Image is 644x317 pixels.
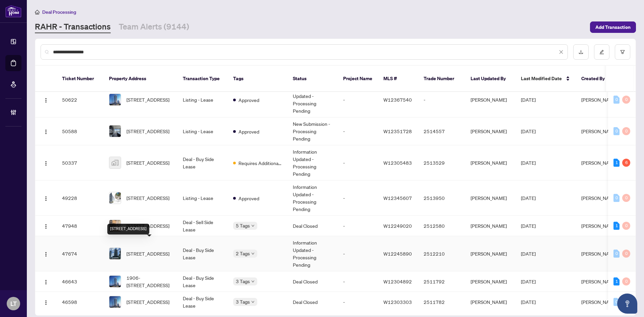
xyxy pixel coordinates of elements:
[613,194,620,202] div: 0
[617,294,637,314] button: Open asap
[622,222,630,230] div: 0
[236,298,250,306] span: 3 Tags
[521,75,562,82] span: Last Modified Date
[521,299,536,305] span: [DATE]
[177,82,228,117] td: Listing - Lease
[465,117,516,145] td: [PERSON_NAME]
[581,223,618,229] span: [PERSON_NAME]
[418,271,465,292] td: 2511792
[622,194,630,202] div: 0
[109,296,121,308] img: thumbnail-img
[177,236,228,271] td: Deal - Buy Side Lease
[236,222,250,229] span: 5 Tags
[43,98,49,103] img: Logo
[41,297,51,307] button: Logo
[35,21,111,33] a: RAHR - Transactions
[287,180,338,216] td: Information Updated - Processing Pending
[418,292,465,312] td: 2511782
[521,251,536,257] span: [DATE]
[338,117,378,145] td: -
[238,159,282,167] span: Requires Additional Docs
[613,222,620,230] div: 1
[177,271,228,292] td: Deal - Buy Side Lease
[43,161,49,166] img: Logo
[109,157,121,168] img: thumbnail-img
[613,127,620,135] div: 0
[576,66,616,92] th: Created By
[521,97,536,103] span: [DATE]
[338,292,378,312] td: -
[590,21,636,33] button: Add Transaction
[622,277,630,285] div: 0
[238,96,259,104] span: Approved
[338,145,378,180] td: -
[594,44,609,60] button: edit
[613,298,620,306] div: 0
[581,160,618,166] span: [PERSON_NAME]
[615,44,630,60] button: filter
[107,224,149,234] div: [STREET_ADDRESS]
[613,159,620,167] div: 1
[126,250,169,257] span: [STREET_ADDRESS]
[126,274,172,289] span: 1906-[STREET_ADDRESS]
[287,66,338,92] th: Status
[109,94,121,105] img: thumbnail-img
[465,66,516,92] th: Last Updated By
[43,252,49,257] img: Logo
[126,222,169,229] span: [STREET_ADDRESS]
[465,82,516,117] td: [PERSON_NAME]
[119,21,189,33] a: Team Alerts (9144)
[418,180,465,216] td: 2513950
[465,216,516,236] td: [PERSON_NAME]
[287,216,338,236] td: Deal Closed
[43,279,49,285] img: Logo
[581,278,618,284] span: [PERSON_NAME]
[418,145,465,180] td: 2513529
[236,250,250,257] span: 2 Tags
[465,145,516,180] td: [PERSON_NAME]
[109,192,121,204] img: thumbnail-img
[581,97,618,103] span: [PERSON_NAME]
[383,160,412,166] span: W12305483
[521,223,536,229] span: [DATE]
[41,193,51,203] button: Logo
[599,50,604,54] span: edit
[418,66,465,92] th: Trade Number
[43,129,49,135] img: Logo
[287,82,338,117] td: Information Updated - Processing Pending
[338,216,378,236] td: -
[109,220,121,231] img: thumbnail-img
[383,195,412,201] span: W12345607
[57,66,104,92] th: Ticket Number
[465,292,516,312] td: [PERSON_NAME]
[613,96,620,104] div: 0
[383,251,412,257] span: W12245890
[109,125,121,137] img: thumbnail-img
[57,236,104,271] td: 47674
[126,159,169,166] span: [STREET_ADDRESS]
[35,10,40,14] span: home
[41,94,51,105] button: Logo
[418,216,465,236] td: 2512580
[57,216,104,236] td: 47948
[383,299,412,305] span: W12303303
[581,128,618,134] span: [PERSON_NAME]
[378,66,418,92] th: MLS #
[238,128,259,135] span: Approved
[228,66,287,92] th: Tags
[41,220,51,231] button: Logo
[383,128,412,134] span: W12351728
[238,195,259,202] span: Approved
[104,66,177,92] th: Property Address
[236,277,250,285] span: 3 Tags
[43,224,49,229] img: Logo
[622,250,630,258] div: 0
[57,82,104,117] td: 50622
[177,180,228,216] td: Listing - Lease
[57,271,104,292] td: 46643
[126,96,169,103] span: [STREET_ADDRESS]
[383,223,412,229] span: W12249020
[41,126,51,137] button: Logo
[465,236,516,271] td: [PERSON_NAME]
[251,252,255,255] span: down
